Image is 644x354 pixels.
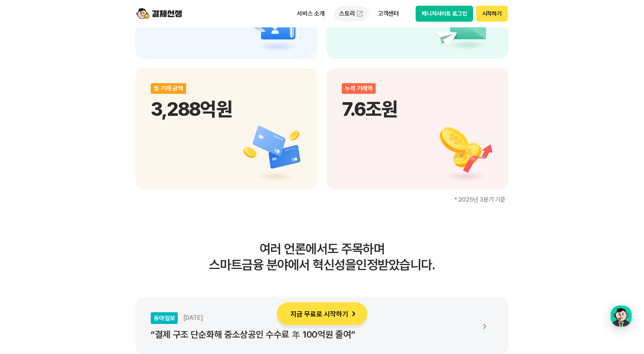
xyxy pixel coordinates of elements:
span: 홈 [24,252,29,258]
div: 누적 거래액 [342,83,376,94]
div: 동아일보 [151,312,178,324]
p: * 2025년 3분기 기준 [135,197,509,203]
img: 화살표 아이콘 [476,318,493,335]
span: [DATE] [183,314,203,321]
div: 월 거래 금액 [151,83,186,94]
a: 스토리 [334,6,369,21]
h3: 여러 언론에서도 주목하며 스마트금융 분야에서 혁신성을 인정받았습니다. [135,241,509,273]
p: 고객센터 [373,7,404,21]
button: 지금 무료로 시작하기 [277,302,367,325]
a: 홈 [2,241,50,260]
p: 3,288억원 [151,98,302,120]
button: 시작하기 [476,6,508,22]
img: 화살표 아이콘 [348,308,359,319]
a: 대화 [50,241,98,260]
a: 설정 [98,241,146,260]
p: 서비스 소개 [292,7,330,21]
span: 설정 [118,252,127,258]
p: “결제 구조 단순화해 중소상공인 수수료 年 100억원 줄여” [151,329,474,340]
p: 7.6조원 [342,98,493,120]
img: logo [136,6,182,21]
button: 매니저사이트 로그인 [416,6,473,22]
img: 외부 도메인 오픈 [356,10,363,17]
span: 대화 [70,253,79,259]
